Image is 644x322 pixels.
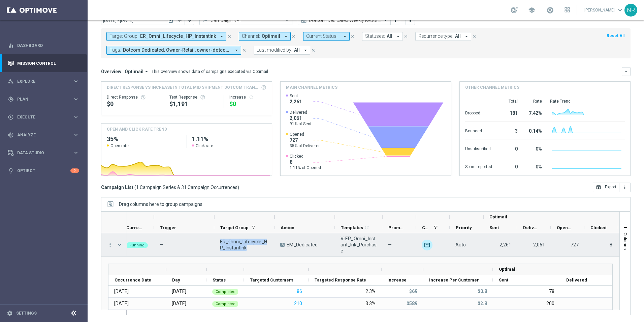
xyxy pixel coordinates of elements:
[7,61,79,66] div: Mission Control
[526,143,542,154] div: 0%
[8,150,73,156] div: Data Studio
[8,132,73,138] div: Analyze
[471,33,477,40] button: close
[303,32,350,41] button: Current Status: arrow_drop_down
[566,277,587,283] span: Delivered
[7,168,79,173] div: lightbulb Optibot 5
[364,225,369,230] i: refresh
[8,96,14,102] i: gps_fixed
[415,32,471,41] button: Recurrence type: All arrow_drop_down
[107,126,167,132] h4: OPEN AND CLICK RATE TREND
[403,33,409,40] button: close
[241,47,247,54] button: close
[216,290,235,294] span: Completed
[489,214,507,219] span: Optimail
[16,311,37,315] a: Settings
[290,132,321,137] span: Opened
[610,242,612,247] span: 8
[606,32,625,39] button: Reset All
[463,33,470,39] i: arrow_drop_down
[233,47,239,53] i: arrow_drop_down
[107,135,181,143] h2: 35%
[526,125,542,136] div: 0.14%
[296,287,303,296] button: 86
[422,240,432,250] div: Optimail
[220,225,249,230] span: Target Group
[526,99,542,104] div: Rate
[404,34,408,39] i: close
[152,69,268,75] div: This overview shows data of campaigns executed via Optimail
[593,184,631,190] multiple-options-button: Export to CSV
[73,132,79,138] i: keyboard_arrow_right
[229,100,266,108] div: $0
[7,114,79,120] button: play_circle_outline Execute keyboard_arrow_right
[8,36,79,54] div: Dashboard
[315,277,366,283] span: Targeted Response Rate
[429,277,479,283] span: Increase Per Customer
[290,159,321,165] span: 8
[125,69,143,75] span: Optimail
[478,300,487,306] p: $2.8
[422,225,431,230] span: Channel
[172,288,186,294] div: Wednesday
[365,33,385,39] span: Statuses:
[196,143,213,149] span: Click rate
[169,100,218,108] div: $1,191
[293,299,303,308] button: 210
[17,133,73,137] span: Analyze
[523,225,539,230] span: Delivered
[123,47,231,53] span: Dotcom Dedicated Owner-Retail owner-dotcom-dedicated owner-omni-dedicated + 1 more
[101,184,239,190] h3: Campaign List
[500,125,518,136] div: 3
[212,288,239,295] colored-tag: Completed
[17,97,73,101] span: Plan
[365,300,376,306] div: 3.3%
[302,47,309,53] i: arrow_drop_down
[250,277,293,283] span: Targeted Customers
[489,225,499,230] span: Sent
[226,33,232,40] button: close
[290,165,321,170] span: 1.11% of Opened
[526,107,542,118] div: 7.42%
[107,84,259,90] span: Direct Response VS Increase In Total Mid Shipment Dotcom Transaction Amount
[341,225,363,230] span: Templates
[526,161,542,171] div: 0%
[257,47,292,53] span: Last modified by:
[126,225,142,230] span: Current Status
[101,69,123,75] h3: Overview:
[623,233,628,250] span: Columns
[478,288,487,294] p: $0.8
[239,32,291,41] button: Channel: Optimail arrow_drop_down
[143,69,150,75] i: arrow_drop_down
[126,242,148,248] colored-tag: Running
[107,242,113,248] button: more_vert
[110,143,129,149] span: Open rate
[8,132,14,138] i: track_changes
[533,242,545,247] span: 2,061
[192,135,266,143] h2: 1.11%
[493,298,560,310] div: 200
[242,33,260,39] span: Channel:
[254,46,310,55] button: Last modified by: All arrow_drop_down
[7,150,79,156] button: Data Studio keyboard_arrow_right
[622,67,631,76] button: keyboard_arrow_down
[109,47,121,53] span: Tags:
[311,48,316,53] i: close
[550,99,625,104] div: Rate Trend
[17,54,79,72] a: Mission Control
[388,242,392,248] span: —
[493,286,560,297] div: 78
[281,225,294,230] span: Action
[169,95,218,100] div: Test Response
[290,93,302,99] span: Sent
[242,48,247,53] i: close
[590,225,607,230] span: Clicked
[363,224,369,231] span: Calculate column
[70,168,79,173] div: 5
[290,110,312,115] span: Delivered
[291,34,296,39] i: close
[500,161,518,171] div: 0
[280,243,285,247] span: A
[119,202,202,207] span: Drag columns here to group campaigns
